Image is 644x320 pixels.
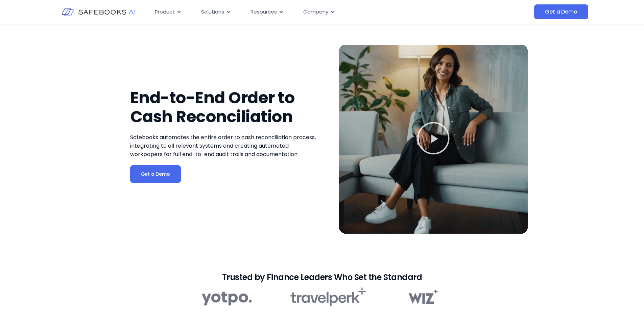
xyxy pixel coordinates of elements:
[149,5,467,19] div: Menu Toggle
[534,4,588,19] a: Get a Demo
[149,5,467,19] nav: Menu
[303,8,328,16] span: Company
[202,285,442,308] img: Order-to-Cash 38
[201,8,224,16] span: Solutions
[130,165,181,183] a: Get a Demo
[545,8,577,15] span: Get a Demo
[130,88,319,126] h1: End-to-End Order to Cash Reconciliation
[222,274,422,280] h2: Trusted by Finance Leaders Who Set the Standard
[251,8,277,16] span: Resources
[130,133,316,158] span: Safebooks automates the entire order to cash reconciliation process, integrating to all relevant ...
[416,121,450,157] div: Play Video
[155,8,175,16] span: Product
[141,171,170,177] span: Get a Demo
